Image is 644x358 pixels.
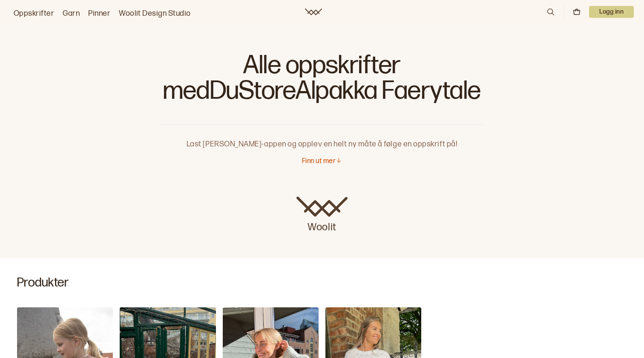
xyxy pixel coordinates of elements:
[63,8,80,20] a: Garn
[305,9,322,15] a: Woolit
[161,51,483,111] h1: Alle oppskrifter med DuStoreAlpakka Faerytale
[161,125,483,150] p: Last [PERSON_NAME]-appen og opplev en helt ny måte å følge en oppskrift på!
[119,8,191,20] a: Woolit Design Studio
[589,6,634,18] button: User dropdown
[589,6,634,18] p: Logg inn
[296,197,348,234] a: Woolit
[88,8,110,20] a: Pinner
[302,157,342,166] button: Finn ut mer
[296,197,348,217] img: Woolit
[296,217,348,234] p: Woolit
[302,157,336,166] p: Finn ut mer
[14,8,54,20] a: Oppskrifter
